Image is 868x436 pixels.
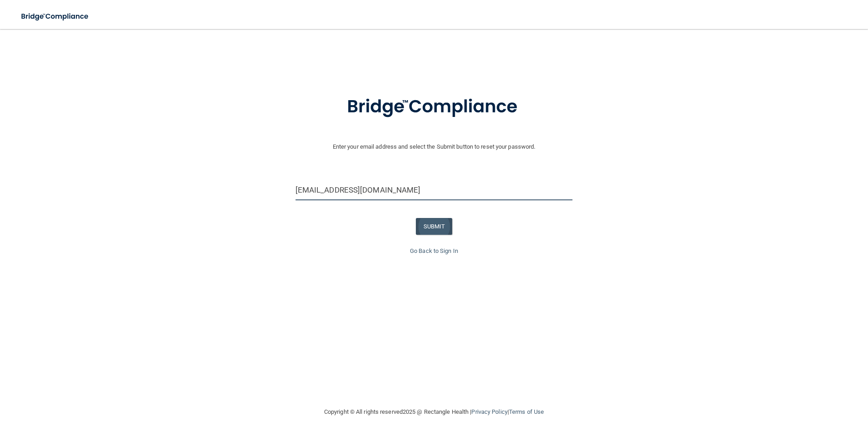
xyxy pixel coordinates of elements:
img: bridge_compliance_login_screen.278c3ca4.svg [14,7,97,26]
a: Terms of Use [509,408,544,415]
iframe: Drift Widget Chat Controller [711,372,857,408]
a: Privacy Policy [471,408,507,415]
img: bridge_compliance_login_screen.278c3ca4.svg [328,83,540,131]
div: Copyright © All rights reserved 2025 @ Rectangle Health | | [268,397,600,426]
button: SUBMIT [416,218,453,235]
a: Go Back to Sign In [410,247,458,254]
input: Email [296,180,573,200]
